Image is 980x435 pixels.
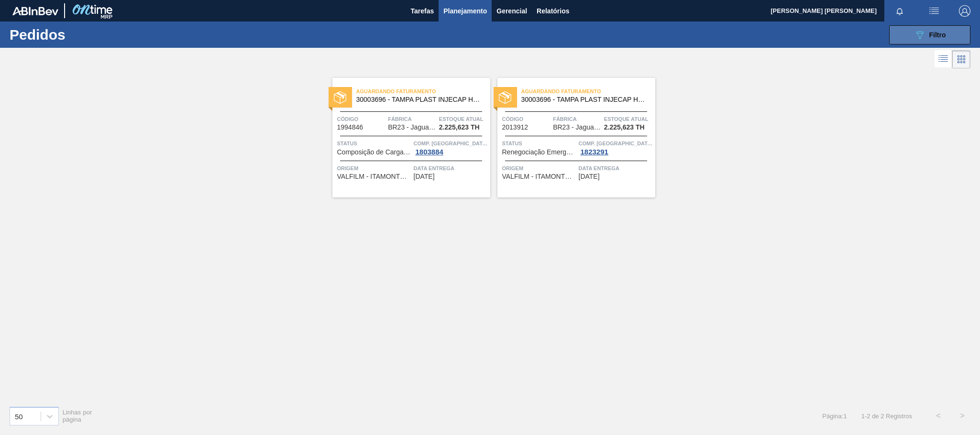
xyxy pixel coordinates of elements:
[388,114,437,124] span: Fábrica
[952,50,970,68] div: Visão em Cards
[935,50,952,68] div: Visão em Lista
[356,87,490,96] span: Aguardando Faturamento
[502,114,551,124] span: Código
[496,5,527,17] span: Gerencial
[579,173,600,180] span: 08/09/2025
[439,124,480,131] span: 2.225,623 TH
[337,124,363,131] span: 1994846
[521,87,655,96] span: Aguardando Faturamento
[502,139,576,148] span: Status
[414,148,445,156] div: 1803884
[521,96,648,103] span: 30003696 - TAMPA PLAST INJECAP H2OH LIMAO S/LINER
[579,148,610,156] div: 1823291
[553,124,601,131] span: BR23 - Jaguariúna
[443,5,487,17] span: Planejamento
[334,91,346,104] img: status
[414,173,435,180] span: 29/08/2025
[439,114,488,124] span: Estoque atual
[884,4,915,18] button: Notificações
[502,163,576,173] span: Origem
[325,78,490,197] a: statusAguardando Faturamento30003696 - TAMPA PLAST INJECAP H2OH LIMAO S/LINERCódigo1994846Fábrica...
[959,5,970,17] img: Logout
[337,149,411,156] span: Composição de Carga Aceita
[63,409,92,423] span: Linhas por página
[410,5,434,17] span: Tarefas
[337,114,386,124] span: Código
[889,25,970,44] button: Filtro
[502,173,576,180] span: VALFILM - ITAMONTE (MG)
[579,163,653,173] span: Data entrega
[537,5,569,17] span: Relatórios
[15,412,23,420] div: 50
[414,139,488,156] a: Comp. [GEOGRAPHIC_DATA]1803884
[414,163,488,173] span: Data entrega
[553,114,602,124] span: Fábrica
[337,163,411,173] span: Origem
[861,413,912,420] span: 1 - 2 de 2 Registros
[604,114,653,124] span: Estoque atual
[337,139,411,148] span: Status
[12,7,58,15] img: TNhmsLtSVTkK8tSr43FrP2fwEKptu5GPRR3wAAAABJRU5ErkJggg==
[502,124,529,131] span: 2013912
[929,31,946,39] span: Filtro
[579,139,653,148] span: Comp. Carga
[490,78,655,197] a: statusAguardando Faturamento30003696 - TAMPA PLAST INJECAP H2OH LIMAO S/LINERCódigo2013912Fábrica...
[604,124,645,131] span: 2.225,623 TH
[337,173,411,180] span: VALFILM - ITAMONTE (MG)
[10,29,154,40] h1: Pedidos
[356,96,483,103] span: 30003696 - TAMPA PLAST INJECAP H2OH LIMAO S/LINER
[499,91,511,104] img: status
[502,149,576,156] span: Renegociação Emergencial de Pedido Aceita
[822,413,847,420] span: Página : 1
[388,124,436,131] span: BR23 - Jaguariúna
[579,139,653,156] a: Comp. [GEOGRAPHIC_DATA]1823291
[928,5,940,17] img: userActions
[414,139,488,148] span: Comp. Carga
[950,404,974,428] button: >
[926,404,950,428] button: <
